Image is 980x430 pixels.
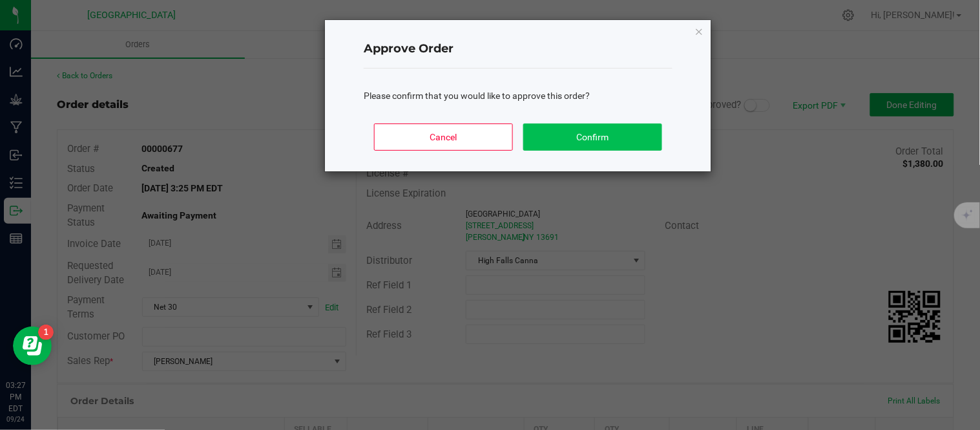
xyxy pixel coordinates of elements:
h4: Approve Order [364,41,672,58]
iframe: Resource center [13,327,52,365]
button: Cancel [374,124,513,151]
button: Close [694,23,704,39]
iframe: Resource center unread badge [38,325,54,340]
div: Please confirm that you would like to approve this order? [364,89,672,103]
button: Confirm [523,124,662,151]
